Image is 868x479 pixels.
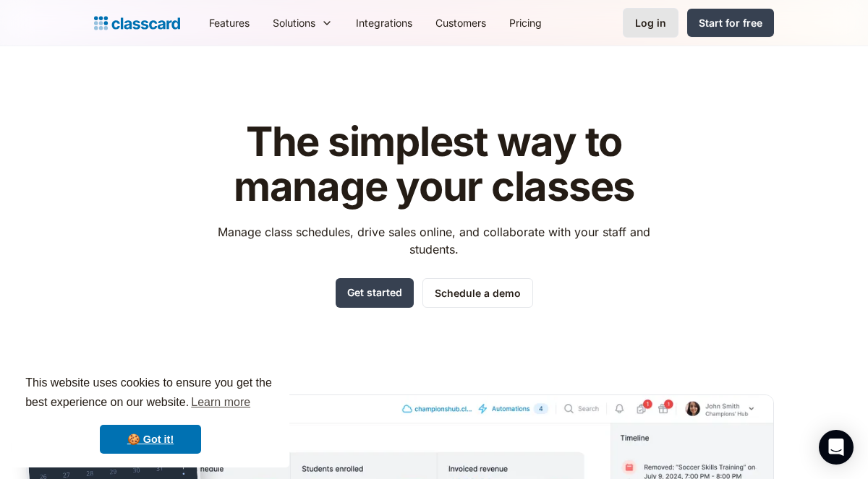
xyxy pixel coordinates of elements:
a: Logo [94,13,180,33]
a: dismiss cookie message [100,425,201,454]
p: Manage class schedules, drive sales online, and collaborate with your staff and students. [205,223,664,258]
a: Schedule a demo [422,278,533,308]
a: learn more about cookies [189,392,252,413]
a: Log in [623,8,678,38]
a: Start for free [687,9,774,37]
div: Solutions [261,7,344,39]
a: Pricing [498,7,553,39]
div: Log in [635,15,666,30]
a: Get started [336,278,414,308]
a: Customers [424,7,498,39]
div: cookieconsent [12,361,289,467]
div: Open Intercom Messenger [819,430,854,465]
span: This website uses cookies to ensure you get the best experience on our website. [25,374,276,413]
div: Solutions [273,15,315,30]
a: Features [197,7,261,39]
a: Integrations [344,7,424,39]
div: Start for free [699,15,762,30]
h1: The simplest way to manage your classes [205,120,664,209]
